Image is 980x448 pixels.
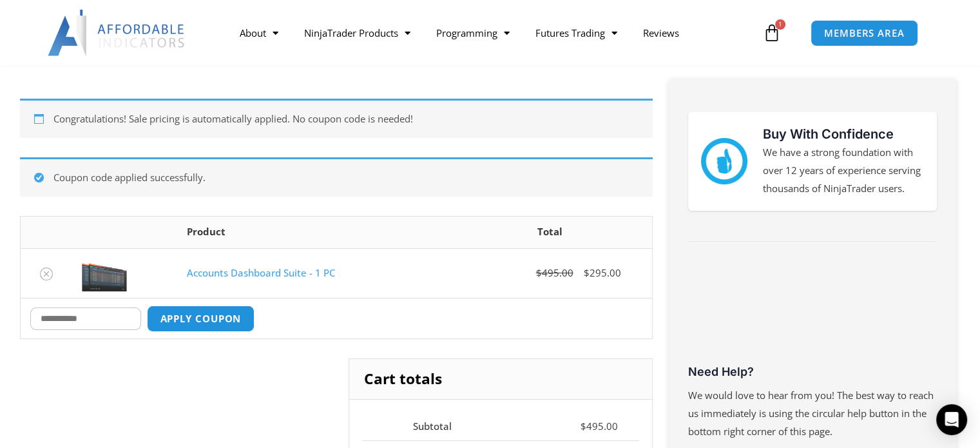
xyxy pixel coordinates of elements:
th: Subtotal [362,413,473,441]
a: Reviews [630,18,692,48]
a: Futures Trading [523,18,630,48]
img: Screenshot 2024-08-26 155710eeeee | Affordable Indicators – NinjaTrader [82,255,127,291]
th: Product [177,217,448,248]
span: $ [584,266,590,279]
iframe: Customer reviews powered by Trustpilot [688,264,937,361]
bdi: 495.00 [536,266,573,279]
div: Coupon code applied successfully. [20,157,653,197]
a: 1 [744,14,800,52]
h2: Cart totals [349,359,651,399]
a: Accounts Dashboard Suite - 1 PC [186,266,334,279]
div: Open Intercom Messenger [936,404,967,435]
th: Total [448,217,652,248]
span: MEMBERS AREA [824,28,905,38]
a: Programming [423,18,523,48]
h3: Buy With Confidence [763,124,924,144]
bdi: 495.00 [581,420,618,433]
span: We would love to hear from you! The best way to reach us immediately is using the circular help b... [688,389,934,438]
span: $ [536,266,542,279]
img: LogoAI | Affordable Indicators – NinjaTrader [48,10,186,56]
button: Apply coupon [147,306,255,332]
h3: Need Help? [688,364,937,379]
bdi: 295.00 [584,266,621,279]
a: Remove Accounts Dashboard Suite - 1 PC from cart [40,268,53,280]
p: We have a strong foundation with over 12 years of experience serving thousands of NinjaTrader users. [763,144,924,198]
span: 1 [775,19,785,30]
a: About [227,18,291,48]
div: Congratulations! Sale pricing is automatically applied. No coupon code is needed! [20,99,653,138]
a: NinjaTrader Products [291,18,423,48]
nav: Menu [227,18,760,48]
img: mark thumbs good 43913 | Affordable Indicators – NinjaTrader [701,138,747,184]
span: $ [581,420,586,433]
a: MEMBERS AREA [811,20,918,46]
